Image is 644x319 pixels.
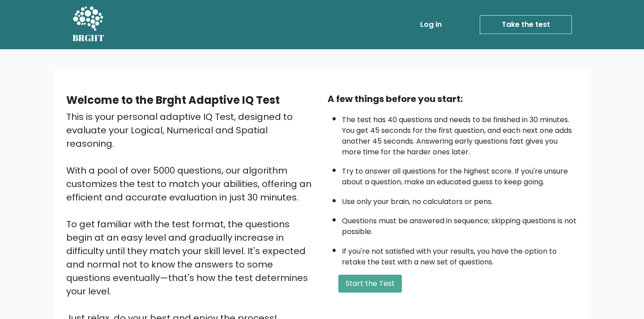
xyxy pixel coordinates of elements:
a: Log in [417,16,445,34]
li: Try to answer all questions for the highest score. If you're unsure about a question, make an edu... [342,162,578,187]
h5: BRGHT [73,33,105,43]
a: Take the test [480,15,572,34]
li: Questions must be answered in sequence; skipping questions is not possible. [342,211,578,237]
a: BRGHT [73,4,105,46]
div: A few things before you start: [328,92,578,106]
li: Use only your brain, no calculators or pens. [342,192,578,207]
li: If you're not satisfied with your results, you have the option to retake the test with a new set ... [342,242,578,268]
li: The test has 40 questions and needs to be finished in 30 minutes. You get 45 seconds for the firs... [342,110,578,157]
button: Start the Test [338,275,402,293]
b: Welcome to the Brght Adaptive IQ Test [66,93,280,107]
